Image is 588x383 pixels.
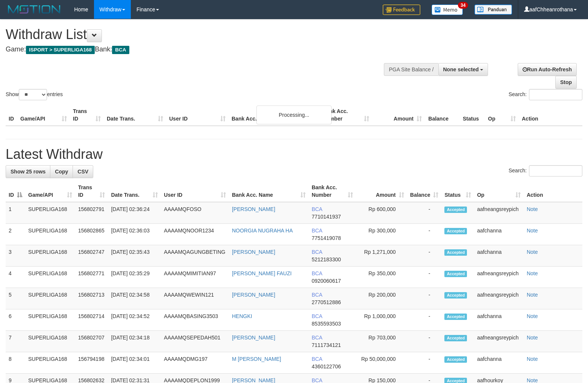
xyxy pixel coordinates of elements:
td: - [407,352,442,374]
span: 34 [458,2,468,9]
td: SUPERLIGA168 [25,309,75,331]
a: Note [527,228,538,234]
th: Status [460,104,485,126]
td: aafchanna [474,309,524,331]
td: - [407,224,442,245]
th: Date Trans.: activate to sort column ascending [108,181,161,202]
td: - [407,331,442,352]
td: AAAAMQDMG197 [161,352,229,374]
button: None selected [438,63,488,76]
div: PGA Site Balance / [384,63,438,76]
td: AAAAMQWEWIN121 [161,288,229,309]
img: Feedback.jpg [383,5,420,15]
td: aafneangsreypich [474,267,524,288]
span: BCA [312,356,322,362]
span: BCA [112,46,129,54]
td: 156802747 [75,245,108,267]
h4: Game: Bank: [6,46,385,53]
td: 6 [6,309,25,331]
span: BCA [312,313,322,319]
td: Rp 300,000 [356,224,407,245]
td: Rp 1,271,000 [356,245,407,267]
td: - [407,267,442,288]
div: Processing... [256,106,332,124]
td: AAAAMQSEPEDAH501 [161,331,229,352]
td: 156802771 [75,267,108,288]
th: Bank Acc. Number: activate to sort column ascending [309,181,356,202]
td: aafneangsreypich [474,331,524,352]
td: Rp 200,000 [356,288,407,309]
td: [DATE] 02:34:52 [108,309,161,331]
td: 156802791 [75,202,108,224]
th: Action [524,181,582,202]
td: AAAAMQNOOR1234 [161,224,229,245]
a: [PERSON_NAME] [232,292,275,298]
span: Copy 5212183300 to clipboard [312,256,341,262]
th: Op [485,104,519,126]
td: Rp 350,000 [356,267,407,288]
td: SUPERLIGA168 [25,224,75,245]
th: Bank Acc. Name [229,104,320,126]
th: Date Trans. [104,104,166,126]
td: AAAAMQMIMITIAN97 [161,267,229,288]
a: Note [527,313,538,319]
td: SUPERLIGA168 [25,267,75,288]
img: panduan.png [474,5,512,15]
th: Bank Acc. Name: activate to sort column ascending [229,181,309,202]
td: aafneangsreypich [474,202,524,224]
a: Note [527,356,538,362]
span: Accepted [444,356,467,363]
th: Balance [425,104,460,126]
td: [DATE] 02:35:43 [108,245,161,267]
span: BCA [312,292,322,298]
a: NOORGIA NUGRAHA HA [232,228,293,234]
a: Copy [50,165,73,178]
span: BCA [312,228,322,234]
td: AAAAMQBASING3503 [161,309,229,331]
a: HENGKI [232,313,252,319]
a: Note [527,335,538,341]
span: BCA [312,335,322,341]
td: - [407,309,442,331]
input: Search: [529,165,582,176]
td: 2 [6,224,25,245]
th: Amount: activate to sort column ascending [356,181,407,202]
a: Note [527,270,538,276]
td: 4 [6,267,25,288]
h1: Latest Withdraw [6,147,582,162]
td: Rp 1,000,000 [356,309,407,331]
label: Show entries [6,89,63,100]
td: 156802714 [75,309,108,331]
td: - [407,288,442,309]
img: MOTION_logo.png [6,4,63,15]
label: Search: [509,89,582,100]
td: [DATE] 02:34:18 [108,331,161,352]
td: Rp 50,000,000 [356,352,407,374]
span: BCA [312,249,322,255]
th: Status: activate to sort column ascending [441,181,474,202]
span: Accepted [444,292,467,299]
td: 3 [6,245,25,267]
td: [DATE] 02:34:58 [108,288,161,309]
a: CSV [73,165,93,178]
th: User ID: activate to sort column ascending [161,181,229,202]
th: ID [6,104,17,126]
a: M [PERSON_NAME] [232,356,281,362]
a: Note [527,249,538,255]
td: SUPERLIGA168 [25,245,75,267]
a: [PERSON_NAME] [232,335,275,341]
th: ID: activate to sort column descending [6,181,25,202]
td: aafchanna [474,245,524,267]
th: Balance: activate to sort column ascending [407,181,442,202]
th: Action [519,104,582,126]
td: SUPERLIGA168 [25,352,75,374]
span: Accepted [444,314,467,320]
td: [DATE] 02:36:24 [108,202,161,224]
td: AAAAMQFOSO [161,202,229,224]
span: BCA [312,270,322,276]
td: 156802713 [75,288,108,309]
span: Accepted [444,228,467,234]
th: Bank Acc. Number [320,104,372,126]
a: Stop [555,76,577,89]
td: 156802865 [75,224,108,245]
